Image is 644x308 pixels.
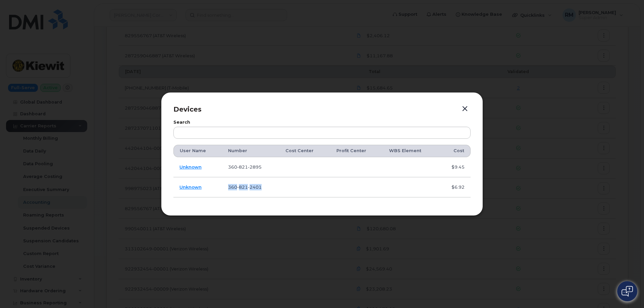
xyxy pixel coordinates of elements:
[279,145,330,157] th: Cost Center
[248,164,262,170] span: 2895
[222,145,279,157] th: Number
[439,145,471,157] th: Cost
[173,105,471,114] p: Devices
[439,157,471,177] td: $9.45
[439,177,471,197] td: $6.92
[179,184,202,190] a: Unknown
[383,145,439,157] th: WBS Element
[248,184,262,190] span: 2401
[330,145,383,157] th: Profit Center
[228,184,262,190] span: 360
[173,145,222,157] th: User Name
[237,184,248,190] span: 821
[622,286,633,297] img: Open chat
[179,164,202,170] a: Unknown
[173,120,471,125] label: Search
[228,164,262,170] span: 360
[237,164,248,170] span: 821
